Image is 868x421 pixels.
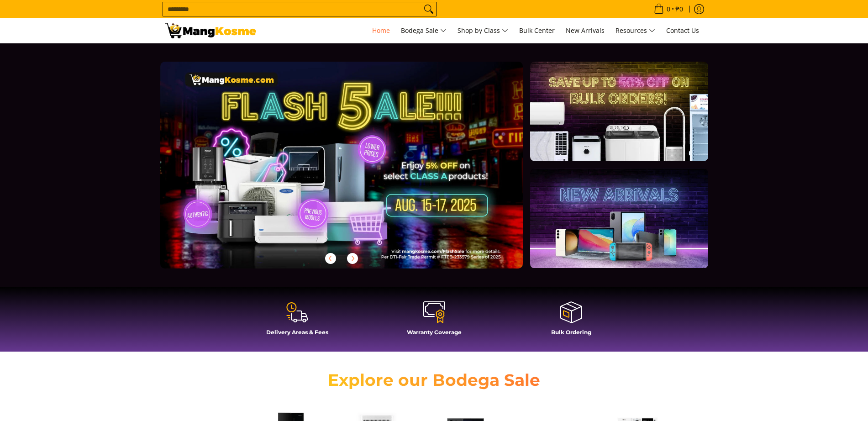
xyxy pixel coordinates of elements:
[507,329,635,336] h4: Bulk Ordering
[507,300,635,342] a: Bulk Ordering
[674,6,684,12] span: ₱0
[165,23,256,38] img: Mang Kosme: Your Home Appliances Warehouse Sale Partner!
[372,26,390,35] span: Home
[651,4,686,14] span: •
[265,18,704,43] nav: Main Menu
[160,62,552,283] a: More
[665,6,672,12] span: 0
[519,26,555,35] span: Bulk Center
[561,18,609,43] a: New Arrivals
[370,300,498,342] a: Warranty Coverage
[453,18,513,43] a: Shop by Class
[458,25,508,37] span: Shop by Class
[515,18,559,43] a: Bulk Center
[233,300,361,342] a: Delivery Areas & Fees
[615,25,655,37] span: Resources
[370,329,498,336] h4: Warranty Coverage
[342,248,363,268] button: Next
[396,18,451,43] a: Bodega Sale
[421,2,436,16] button: Search
[302,370,567,390] h2: Explore our Bodega Sale
[611,18,660,43] a: Resources
[321,248,341,268] button: Previous
[662,18,704,43] a: Contact Us
[233,329,361,336] h4: Delivery Areas & Fees
[566,26,605,35] span: New Arrivals
[368,18,395,43] a: Home
[401,25,447,37] span: Bodega Sale
[666,26,699,35] span: Contact Us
